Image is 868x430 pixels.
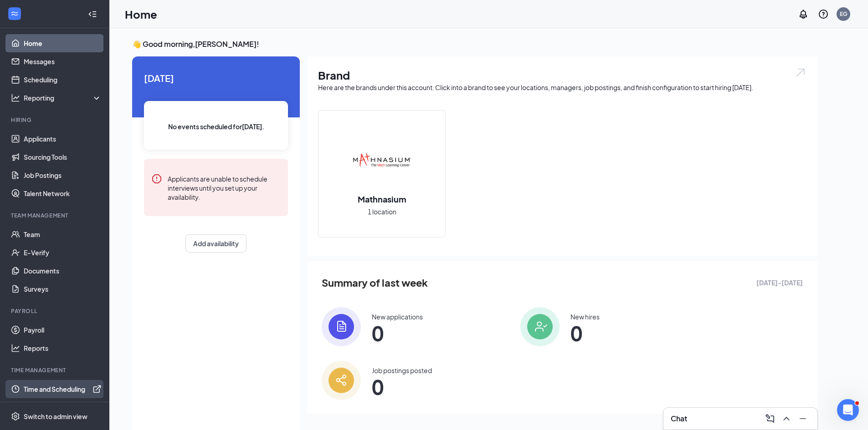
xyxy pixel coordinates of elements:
[10,9,19,18] svg: WorkstreamLogo
[837,399,859,421] iframe: Intercom live chat
[11,412,20,421] svg: Settings
[144,71,288,85] span: [DATE]
[24,380,102,398] a: Time and SchedulingExternalLink
[322,275,428,291] span: Summary of last week
[88,10,97,19] svg: Collapse
[765,413,776,424] svg: ComposeMessage
[756,278,803,288] span: [DATE] - [DATE]
[24,130,102,148] a: Applicants
[24,262,102,280] a: Documents
[11,93,20,102] svg: Analysis
[11,307,100,315] div: Payroll
[24,321,102,339] a: Payroll
[24,148,102,166] a: Sourcing Tools
[372,312,423,321] div: New applications
[11,116,100,124] div: Hiring
[168,173,281,202] div: Applicants are unable to schedule interviews until you set up your availability.
[570,312,600,321] div: New hires
[840,10,847,18] div: EG
[11,212,100,219] div: Team Management
[322,361,361,400] img: icon
[570,325,600,341] span: 0
[353,132,411,190] img: Mathnasium
[24,225,102,243] a: Team
[11,366,100,374] div: TIME MANAGEMENT
[796,411,810,426] button: Minimize
[779,411,794,426] button: ChevronUp
[795,67,806,78] img: open.6027fd2a22e1237b5b06.svg
[24,243,102,262] a: E-Verify
[372,325,423,341] span: 0
[318,67,806,83] h1: Brand
[24,71,102,89] a: Scheduling
[322,307,361,346] img: icon
[168,121,264,132] span: No events scheduled for [DATE] .
[24,52,102,71] a: Messages
[24,166,102,184] a: Job Postings
[185,234,247,253] button: Add availability
[798,9,809,20] svg: Notifications
[24,34,102,52] a: Home
[368,207,396,217] span: 1 location
[781,413,792,424] svg: ChevronUp
[349,193,416,205] h2: Mathnasium
[24,412,87,421] div: Switch to admin view
[797,413,808,424] svg: Minimize
[125,6,157,22] h1: Home
[318,83,806,92] div: Here are the brands under this account. Click into a brand to see your locations, managers, job p...
[372,379,432,395] span: 0
[671,414,687,424] h3: Chat
[151,173,162,184] svg: Error
[24,339,102,357] a: Reports
[24,184,102,202] a: Talent Network
[372,366,432,375] div: Job postings posted
[132,39,817,49] h3: 👋 Good morning, [PERSON_NAME] !
[24,280,102,298] a: Surveys
[520,307,560,346] img: icon
[763,411,777,426] button: ComposeMessage
[24,93,102,102] div: Reporting
[818,9,829,20] svg: QuestionInfo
